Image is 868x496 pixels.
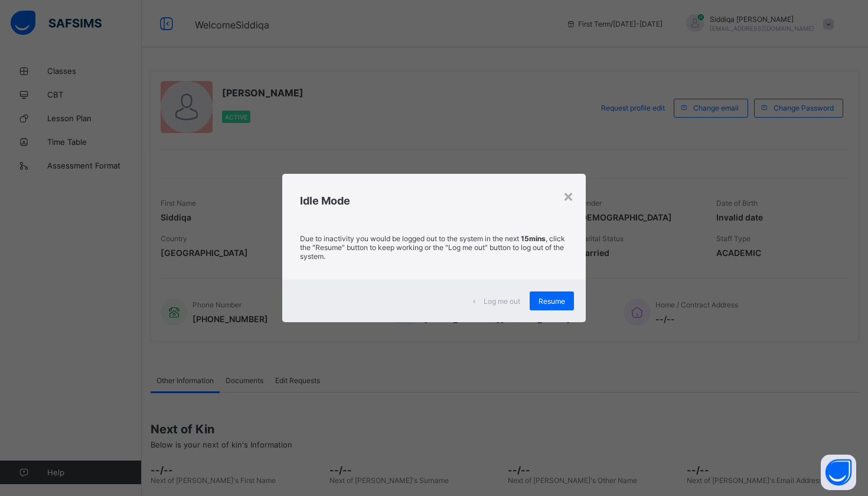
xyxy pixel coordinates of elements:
[563,186,574,206] div: ×
[521,234,546,243] strong: 15mins
[539,297,565,306] span: Resume
[300,234,569,261] p: Due to inactivity you would be logged out to the system in the next , click the "Resume" button t...
[484,297,520,306] span: Log me out
[300,194,569,207] h2: Idle Mode
[821,455,856,490] button: Open asap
